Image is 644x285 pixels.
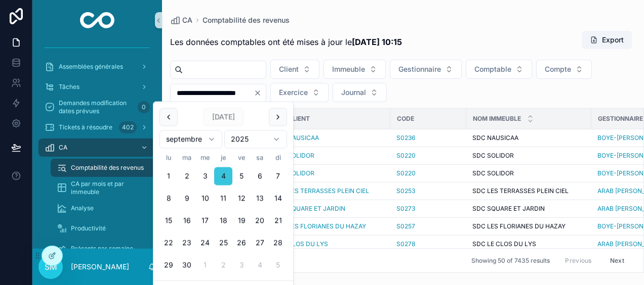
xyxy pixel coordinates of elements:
th: mercredi [196,153,214,163]
button: dimanche 14 septembre 2025 [269,189,287,208]
span: Analyse [71,204,94,212]
span: Les données comptables ont été mises à jour le [170,36,402,48]
button: mercredi 10 septembre 2025 [196,189,214,208]
span: S0220 [396,152,416,160]
span: CA [59,144,67,152]
strong: [DATE] 10:15 [352,37,402,47]
a: S0220 [396,169,416,177]
span: CA par mois et par immeuble [71,180,146,196]
div: 402 [119,121,137,133]
a: Tickets à résoudre402 [38,118,156,136]
button: jeudi 25 septembre 2025 [214,234,232,252]
a: S0253 [396,187,415,195]
span: Showing 50 of 7435 results [471,257,550,265]
button: Select Button [466,60,532,79]
a: Tâches [38,78,156,96]
button: Clear [254,89,266,97]
button: jeudi 18 septembre 2025 [214,212,232,230]
a: SOLIDOR [288,169,314,177]
table: septembre 2025 [159,153,287,274]
button: Today, jeudi 4 septembre 2025, selected [214,167,232,185]
a: LES TERRASSES PLEIN CIEL [288,187,369,195]
button: dimanche 7 septembre 2025 [269,167,287,185]
a: CLOS DU LYS [288,240,328,248]
span: SDC SOLIDOR [472,152,514,160]
button: Select Button [270,83,329,102]
button: mercredi 1 octobre 2025 [196,256,214,274]
button: samedi 6 septembre 2025 [251,167,269,185]
a: NAUSICAA [288,134,319,142]
a: Analyse [51,199,156,217]
button: mardi 9 septembre 2025 [178,189,196,208]
th: mardi [178,153,196,163]
span: Gestionnaire [598,115,643,123]
a: CA [170,15,192,25]
th: jeudi [214,153,232,163]
button: samedi 20 septembre 2025 [251,212,269,230]
th: vendredi [232,153,251,163]
img: App logo [80,12,115,28]
button: samedi 13 septembre 2025 [251,189,269,208]
a: Comptabilité des revenus [203,15,290,25]
button: mardi 30 septembre 2025 [178,256,196,274]
a: S0257 [396,222,415,230]
button: lundi 29 septembre 2025 [159,256,178,274]
a: LES FLORIANES DU HAZAY [288,222,366,230]
button: lundi 1 septembre 2025 [159,167,178,185]
button: mardi 2 septembre 2025 [178,167,196,185]
a: Présents par semaine [51,240,156,258]
button: dimanche 28 septembre 2025 [269,234,287,252]
a: Assemblées générales [38,58,156,76]
a: S0236 [396,134,415,142]
span: SDC SQUARE ET JARDIN [472,205,545,213]
button: mercredi 17 septembre 2025 [196,212,214,230]
button: mercredi 3 septembre 2025 [196,167,214,185]
span: Comptabilité des revenus [71,164,144,172]
span: Gestionnaire [398,64,441,74]
span: Tickets à résoudre [59,123,112,131]
span: S0278 [396,240,415,248]
span: SDC SOLIDOR [472,169,514,177]
span: Nom immeuble [473,115,521,123]
button: vendredi 5 septembre 2025 [232,167,251,185]
span: Productivité [71,224,106,232]
button: Select Button [270,60,319,79]
button: vendredi 19 septembre 2025 [232,212,251,230]
span: Comptable [474,64,511,74]
span: SDC LES TERRASSES PLEIN CIEL [472,187,569,195]
button: mardi 23 septembre 2025 [178,234,196,252]
a: SOLIDOR [288,152,314,160]
a: CA [38,138,156,157]
button: jeudi 2 octobre 2025 [214,256,232,274]
span: SDC LES FLORIANES DU HAZAY [472,222,566,230]
th: samedi [251,153,269,163]
span: Code [397,115,414,123]
span: Compte [545,64,571,74]
p: [PERSON_NAME] [71,262,129,272]
span: Tâches [59,83,79,91]
span: Journal [341,87,366,98]
button: dimanche 21 septembre 2025 [269,212,287,230]
th: dimanche [269,153,287,163]
button: mardi 16 septembre 2025 [178,212,196,230]
a: CA par mois et par immeuble [51,179,156,197]
button: vendredi 12 septembre 2025 [232,189,251,208]
a: SQUARE ET JARDIN [288,205,345,213]
button: Select Button [390,60,462,79]
button: samedi 4 octobre 2025 [251,256,269,274]
a: S0273 [396,205,415,213]
button: jeudi 11 septembre 2025 [214,189,232,208]
span: SM [45,261,57,273]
